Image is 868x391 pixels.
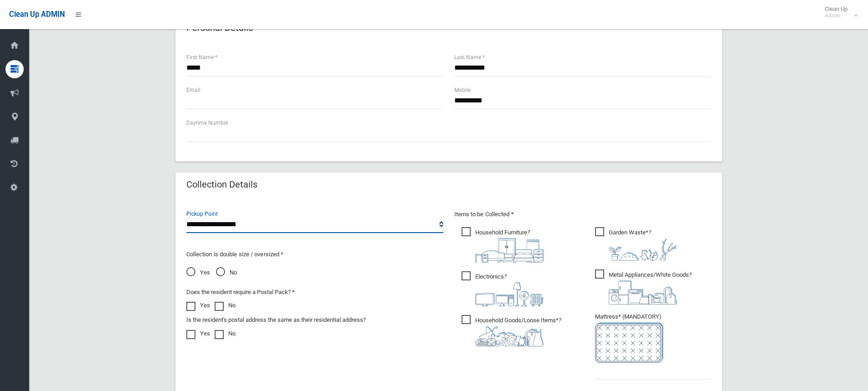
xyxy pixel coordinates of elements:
[475,326,544,346] img: b13cc3517677393f34c0a387616ef184.png
[475,238,544,263] img: aa9efdbe659d29b613fca23ba79d85cb.png
[186,300,210,311] label: Yes
[595,269,692,305] span: Metal Appliances/White Goods
[186,249,443,260] p: Collection is double size / oversized *
[609,280,677,305] img: 36c1b0289cb1767239cdd3de9e694f19.png
[215,300,236,311] label: No
[609,271,692,305] i: ?
[454,209,711,220] p: Items to be Collected *
[820,5,857,19] span: Clean Up
[609,229,677,261] i: ?
[462,271,544,306] span: Electronics
[175,176,268,193] header: Collection Details
[825,12,847,19] small: Admin
[186,287,295,298] label: Does the resident require a Postal Pack? *
[475,229,544,263] i: ?
[475,317,561,346] i: ?
[462,227,544,263] span: Household Furniture
[215,328,236,339] label: No
[186,315,366,325] label: Is the resident's postal address the same as their residential address?
[9,10,65,19] span: Clean Up ADMIN
[462,315,561,346] span: Household Goods/Loose Items*
[186,328,210,339] label: Yes
[595,313,711,363] span: Mattress* (MANDATORY)
[216,267,237,278] span: No
[595,227,677,261] span: Garden Waste*
[475,273,544,306] i: ?
[595,322,663,363] img: e7408bece873d2c1783593a074e5cb2f.png
[186,267,210,278] span: Yes
[475,282,544,306] img: 394712a680b73dbc3d2a6a3a7ffe5a07.png
[609,238,677,261] img: 4fd8a5c772b2c999c83690221e5242e0.png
